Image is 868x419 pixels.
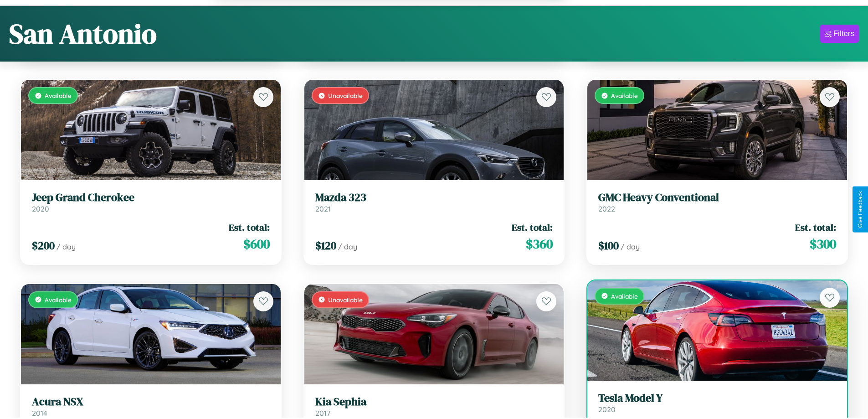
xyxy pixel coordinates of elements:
a: Mazda 3232021 [315,191,553,213]
h3: Kia Sephia [315,395,553,409]
span: Est. total: [229,221,270,234]
h3: Acura NSX [32,395,270,409]
span: $ 300 [810,235,836,253]
button: Filters [820,25,859,43]
span: Est. total: [795,221,836,234]
span: $ 200 [32,238,55,253]
span: $ 600 [243,235,270,253]
span: $ 360 [526,235,553,253]
span: / day [621,242,640,251]
span: Available [611,292,638,300]
span: / day [56,242,76,251]
span: 2022 [598,204,615,213]
span: Unavailable [328,296,363,304]
a: Acura NSX2014 [32,395,270,418]
span: / day [338,242,357,251]
h3: Jeep Grand Cherokee [32,191,270,204]
span: $ 100 [598,238,619,253]
h3: GMC Heavy Conventional [598,191,836,204]
a: GMC Heavy Conventional2022 [598,191,836,213]
span: 2020 [32,204,49,213]
span: 2017 [315,409,330,418]
a: Tesla Model Y2020 [598,392,836,414]
h3: Tesla Model Y [598,392,836,405]
span: $ 120 [315,238,336,253]
span: Available [45,92,72,99]
h3: Mazda 323 [315,191,553,204]
span: 2021 [315,204,331,213]
span: Unavailable [328,92,363,99]
h1: San Antonio [9,15,157,52]
span: Available [611,92,638,99]
div: Filters [833,29,854,38]
div: Give Feedback [857,191,863,228]
span: 2014 [32,409,47,418]
span: 2020 [598,405,616,414]
a: Kia Sephia2017 [315,395,553,418]
a: Jeep Grand Cherokee2020 [32,191,270,213]
span: Available [45,296,72,304]
span: Est. total: [512,221,553,234]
